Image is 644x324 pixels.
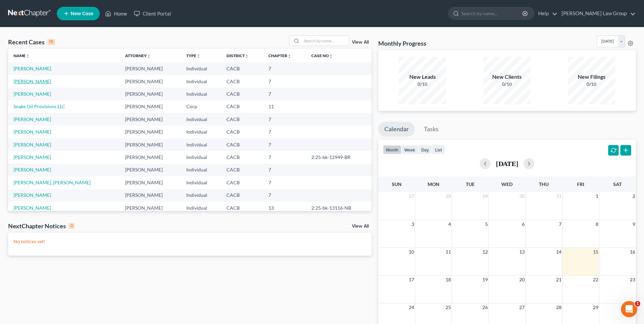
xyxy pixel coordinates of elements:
span: 21 [555,276,562,284]
td: Individual [181,62,221,75]
td: [PERSON_NAME] [120,138,181,151]
a: [PERSON_NAME] [14,78,51,84]
span: 28 [555,303,562,311]
span: Mon [428,181,439,187]
a: [PERSON_NAME] [14,66,51,71]
a: Typeunfold_more [186,53,200,58]
div: Recent Cases [8,38,55,46]
td: [PERSON_NAME] [120,88,181,100]
span: 1 [595,192,599,200]
span: 8 [595,220,599,228]
td: Individual [181,202,221,214]
a: [PERSON_NAME] [14,116,51,122]
span: 11 [445,248,452,256]
td: 7 [263,88,306,100]
span: 18 [445,276,452,284]
td: Individual [181,75,221,88]
td: CACB [221,138,263,151]
a: [PERSON_NAME] [14,142,51,147]
a: [PERSON_NAME], [PERSON_NAME] [14,180,91,185]
span: 9 [632,220,636,228]
span: 4 [448,220,452,228]
span: Wed [501,181,512,187]
a: Snake Oil Provisions LLC [14,103,65,109]
button: day [418,145,432,154]
span: Sun [392,181,402,187]
td: [PERSON_NAME] [120,113,181,125]
div: 0/10 [568,81,615,88]
span: 25 [445,303,452,311]
a: [PERSON_NAME] [14,205,51,211]
a: Calendar [378,122,415,137]
td: CACB [221,75,263,88]
td: Individual [181,113,221,125]
span: 30 [519,192,525,200]
span: 23 [629,276,636,284]
iframe: Intercom live chat [621,301,637,317]
span: 29 [482,192,488,200]
td: CACB [221,151,263,163]
a: [PERSON_NAME] [14,129,51,135]
span: 7 [558,220,562,228]
a: Home [102,7,130,20]
a: View All [352,40,369,45]
i: unfold_more [147,54,151,58]
td: CACB [221,202,263,214]
a: Attorneyunfold_more [125,53,151,58]
span: 31 [555,192,562,200]
i: unfold_more [245,54,249,58]
td: [PERSON_NAME] [120,176,181,189]
span: 14 [555,248,562,256]
td: [PERSON_NAME] [120,75,181,88]
span: 10 [408,248,415,256]
td: CACB [221,189,263,202]
td: [PERSON_NAME] [120,189,181,202]
span: 2 [632,192,636,200]
a: Case Nounfold_more [311,53,333,58]
h3: Monthly Progress [378,39,426,47]
div: New Filings [568,73,615,81]
span: 29 [592,303,599,311]
div: 0 [69,223,75,229]
a: Client Portal [130,7,174,20]
div: New Clients [483,73,531,81]
span: 19 [482,276,488,284]
span: 6 [521,220,525,228]
div: 15 [47,39,55,45]
td: CACB [221,62,263,75]
button: list [432,145,445,154]
td: 7 [263,125,306,138]
td: 11 [263,100,306,113]
td: Individual [181,164,221,176]
a: Districtunfold_more [226,53,249,58]
td: 2:25-bk-12949-BR [306,151,372,163]
a: [PERSON_NAME] [14,167,51,172]
a: Nameunfold_more [14,53,30,58]
p: No notices yet! [14,238,366,245]
span: 22 [592,276,599,284]
td: Individual [181,189,221,202]
td: Corp [181,100,221,113]
td: CACB [221,113,263,125]
td: 7 [263,189,306,202]
span: Tue [466,181,475,187]
span: 27 [519,303,525,311]
td: 2:25-bk-13116-NB [306,202,372,214]
div: NextChapter Notices [8,222,75,230]
span: 16 [629,248,636,256]
span: 26 [482,303,488,311]
span: 5 [484,220,488,228]
td: Individual [181,151,221,163]
span: Thu [539,181,549,187]
div: 0/10 [483,81,531,88]
td: [PERSON_NAME] [120,202,181,214]
td: 13 [263,202,306,214]
a: Help [535,7,557,20]
td: [PERSON_NAME] [120,100,181,113]
a: Chapterunfold_more [268,53,291,58]
button: month [383,145,401,154]
td: 7 [263,176,306,189]
td: [PERSON_NAME] [120,164,181,176]
div: New Leads [399,73,446,81]
td: 7 [263,138,306,151]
